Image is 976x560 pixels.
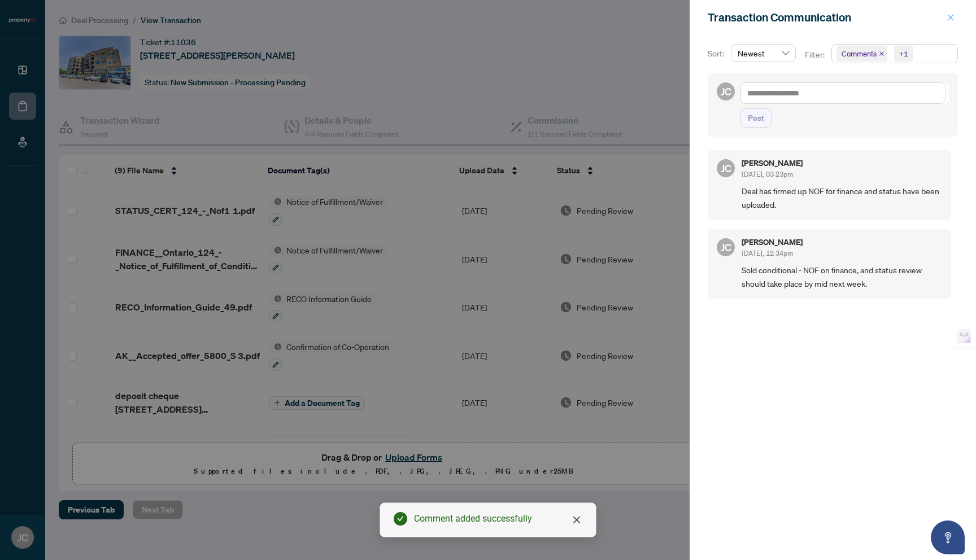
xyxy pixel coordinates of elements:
[570,514,583,526] a: Close
[708,47,726,60] p: Sort:
[721,84,731,99] span: JC
[836,46,887,62] span: Comments
[742,170,793,178] span: [DATE], 03:23pm
[394,512,407,526] span: check-circle
[899,48,908,59] div: +1
[740,108,772,128] button: Post
[742,238,803,246] h5: [PERSON_NAME]
[414,512,582,526] div: Comment added successfully
[721,239,731,255] span: JC
[742,264,942,290] span: Sold conditional - NOF on finance, and status review should take place by mid next week.
[931,520,965,554] button: Open asap
[879,51,884,56] span: close
[742,249,793,257] span: [DATE], 12:34pm
[805,49,826,61] p: Filter:
[721,160,731,176] span: JC
[742,159,803,167] h5: [PERSON_NAME]
[742,185,942,211] span: Deal has firmed up NOF for finance and status have been uploaded.
[572,515,581,524] span: close
[842,48,877,59] span: Comments
[738,45,789,62] span: Newest
[708,9,943,26] div: Transaction Communication
[947,14,955,21] span: close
